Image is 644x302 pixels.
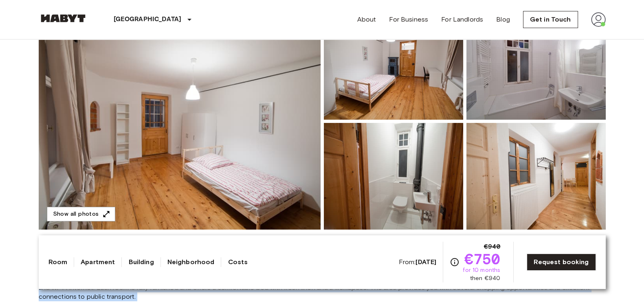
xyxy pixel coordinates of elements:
[591,12,606,27] img: avatar
[47,207,115,222] button: Show all photos
[466,123,606,230] img: Picture of unit DE-02-019-01M
[463,266,500,274] span: for 10 months
[324,13,463,120] img: Picture of unit DE-02-019-01M
[466,13,606,120] img: Picture of unit DE-02-019-01M
[484,242,501,252] span: €940
[527,254,596,271] a: Request booking
[441,15,483,24] a: For Landlords
[39,14,88,22] img: Habyt
[357,15,376,24] a: About
[39,13,321,230] img: Marketing picture of unit DE-02-019-01M
[167,257,215,267] a: Neighborhood
[470,274,500,282] span: then €940
[523,11,578,28] a: Get in Touch
[464,252,501,266] span: €750
[128,257,154,267] a: Building
[496,15,510,24] a: Blog
[415,258,436,266] b: [DATE]
[450,257,459,267] svg: Check cost overview for full price breakdown. Please note that discounts apply to new joiners onl...
[324,123,463,230] img: Picture of unit DE-02-019-01M
[228,257,248,267] a: Costs
[114,15,182,24] p: [GEOGRAPHIC_DATA]
[48,257,68,267] a: Room
[389,15,428,24] a: For Business
[81,257,115,267] a: Apartment
[399,258,437,267] span: From:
